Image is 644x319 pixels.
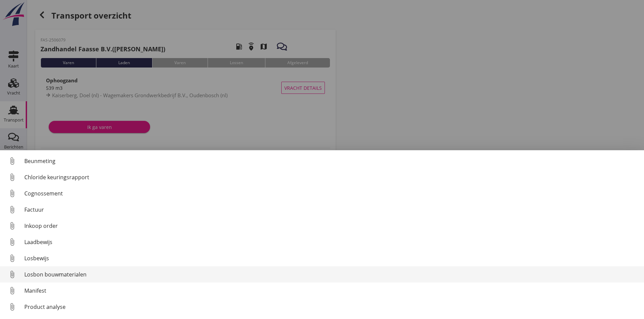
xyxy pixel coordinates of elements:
[7,269,18,280] i: attach_file
[7,285,18,296] i: attach_file
[24,254,639,262] div: Losbewijs
[24,238,639,246] div: Laadbewijs
[24,303,639,311] div: Product analyse
[7,188,18,199] i: attach_file
[24,270,639,278] div: Losbon bouwmaterialen
[7,204,18,215] i: attach_file
[7,172,18,183] i: attach_file
[7,301,18,312] i: attach_file
[7,237,18,247] i: attach_file
[7,156,18,166] i: attach_file
[7,253,18,264] i: attach_file
[24,222,639,230] div: Inkoop order
[24,173,639,181] div: Chloride keuringsrapport
[7,220,18,231] i: attach_file
[24,157,639,165] div: Beunmeting
[24,287,639,295] div: Manifest
[24,206,639,214] div: Factuur
[24,189,639,197] div: Cognossement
